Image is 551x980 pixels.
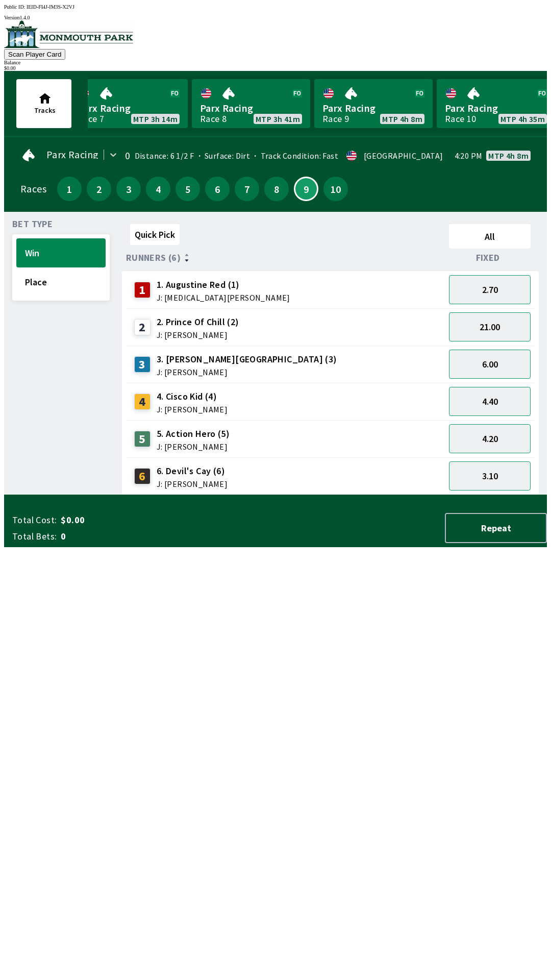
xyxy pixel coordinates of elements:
span: All [454,231,526,242]
img: venue logo [4,20,133,48]
span: Bet Type [12,220,53,228]
button: 2 [87,177,111,201]
span: Place [25,276,97,288]
span: 3.10 [482,470,498,482]
div: Race 10 [445,115,477,123]
span: 4:20 PM [455,152,483,160]
span: 5 [178,185,197,192]
span: Parx Racing [322,102,424,115]
span: 3. [PERSON_NAME][GEOGRAPHIC_DATA] (3) [157,353,337,366]
a: Parx RacingRace 7MTP 3h 14m [69,79,188,128]
span: MTP 3h 14m [133,115,178,123]
button: 6 [205,177,230,201]
span: MTP 4h 8m [382,115,422,123]
span: 2. Prince Of Chill (2) [157,315,239,329]
button: 21.00 [449,312,531,341]
span: Distance: 6 1/2 F [135,151,194,161]
span: MTP 3h 41m [256,115,300,123]
button: 2.70 [449,275,531,304]
button: Win [16,238,106,267]
div: 4 [134,394,151,410]
a: Parx RacingRace 8MTP 3h 41m [192,79,310,128]
div: Public ID: [4,4,547,10]
button: 9 [294,177,318,201]
span: 0 [61,530,221,543]
button: 6.00 [449,350,531,379]
span: Runners (6) [126,254,181,262]
div: 3 [134,356,151,373]
div: Version 1.4.0 [4,15,547,20]
span: Total Bets: [12,530,57,543]
span: 6. Devil's Cay (6) [157,464,228,478]
span: MTP 4h 35m [500,115,545,123]
span: Parx Racing [445,102,547,115]
button: Scan Player Card [4,49,65,60]
button: All [449,224,531,249]
span: 10 [326,185,345,192]
button: Place [16,267,106,297]
span: Track Condition: Fast [250,151,338,161]
span: Surface: Dirt [194,151,251,161]
button: 8 [264,177,289,201]
span: J: [PERSON_NAME] [157,480,228,488]
span: 4.20 [482,433,498,445]
span: Parx Racing [78,102,180,115]
span: J: [MEDICAL_DATA][PERSON_NAME] [157,293,290,302]
span: $0.00 [61,514,221,526]
span: 21.00 [480,321,500,333]
div: Race 7 [78,115,104,123]
span: Tracks [34,106,56,115]
span: 4 [148,185,168,192]
button: 7 [235,177,259,201]
span: 5. Action Hero (5) [157,427,230,440]
span: 9 [297,186,315,191]
span: Win [25,247,97,259]
span: 4. Cisco Kid (4) [157,390,228,403]
span: 6.00 [482,358,498,370]
div: 2 [134,319,151,335]
span: J: [PERSON_NAME] [157,368,337,376]
div: Balance [4,60,547,65]
span: 4.40 [482,396,498,407]
span: Total Cost: [12,514,57,526]
button: Repeat [445,513,547,543]
div: 0 [124,152,130,160]
span: J: [PERSON_NAME] [157,331,239,339]
span: MTP 4h 8m [488,152,529,160]
span: Parx Racing [46,151,98,159]
div: Fixed [445,253,535,263]
div: Races [20,185,46,193]
button: 5 [176,177,200,201]
span: 6 [208,185,227,192]
span: 8 [267,185,286,192]
div: 1 [134,282,151,298]
button: 4.20 [449,424,531,453]
span: J: [PERSON_NAME] [157,405,228,413]
span: Fixed [476,254,500,262]
button: 3 [116,177,141,201]
div: [GEOGRAPHIC_DATA] [364,152,443,160]
span: Quick Pick [135,229,175,240]
span: 2.70 [482,284,498,296]
button: 10 [323,177,348,201]
button: Quick Pick [130,224,180,245]
span: 3 [119,185,138,192]
span: Parx Racing [200,102,302,115]
a: Parx RacingRace 9MTP 4h 8m [314,79,433,128]
button: 4.40 [449,387,531,416]
div: $ 0.00 [4,65,547,71]
span: J: [PERSON_NAME] [157,443,230,451]
div: Runners (6) [126,253,445,263]
span: 1. Augustine Red (1) [157,278,290,291]
span: Repeat [454,522,538,534]
div: Race 8 [200,115,227,123]
div: Race 9 [322,115,349,123]
button: 4 [146,177,170,201]
button: Tracks [16,79,71,128]
span: 2 [89,185,109,192]
span: IEID-FI4J-IM3S-X2VJ [27,4,74,10]
button: 1 [57,177,82,201]
div: 6 [134,468,151,484]
button: 3.10 [449,461,531,491]
div: 5 [134,431,151,447]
